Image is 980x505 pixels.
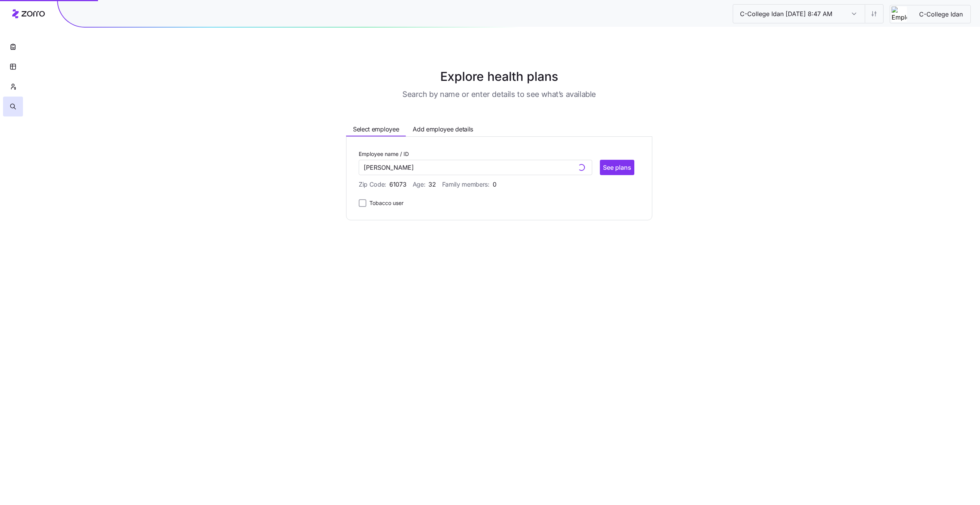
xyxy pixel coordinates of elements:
img: Employer logo [892,7,907,22]
input: Search by employee name / ID [359,160,592,175]
span: Select employee [353,125,399,134]
button: Settings [865,5,883,23]
span: Zip Code: [359,180,407,189]
span: Add employee details [413,125,473,134]
span: See plans [603,163,631,172]
span: Family members: [442,180,497,189]
span: 32 [428,180,436,189]
button: See plans [600,160,634,175]
label: Employee name / ID [359,150,409,158]
span: Age: [413,180,436,189]
h1: Explore health plans [309,67,689,86]
span: 0 [493,180,497,189]
label: Tobacco user [366,198,403,208]
h3: Search by name or enter details to see what’s available [402,89,596,100]
span: C-College Idan [913,10,969,19]
span: 61073 [389,180,406,189]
